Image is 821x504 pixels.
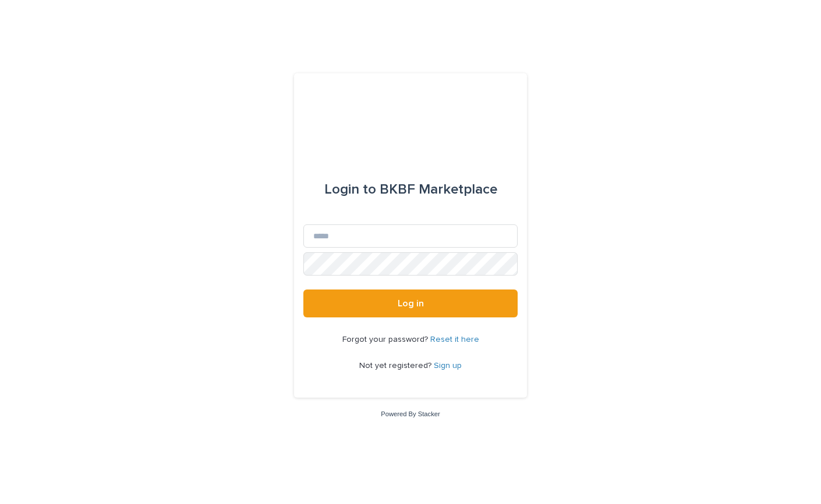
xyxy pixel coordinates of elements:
a: Reset it here [430,335,479,344]
a: Sign up [434,362,462,370]
span: Login to [324,183,376,196]
a: Powered By Stacker [381,410,440,417]
span: Log in [398,299,424,308]
div: BKBF Marketplace [324,173,497,206]
button: Log in [303,289,518,317]
img: l65f3yHPToSKODuEVUav [352,101,469,136]
span: Not yet registered? [359,362,434,370]
span: Forgot your password? [342,335,430,344]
